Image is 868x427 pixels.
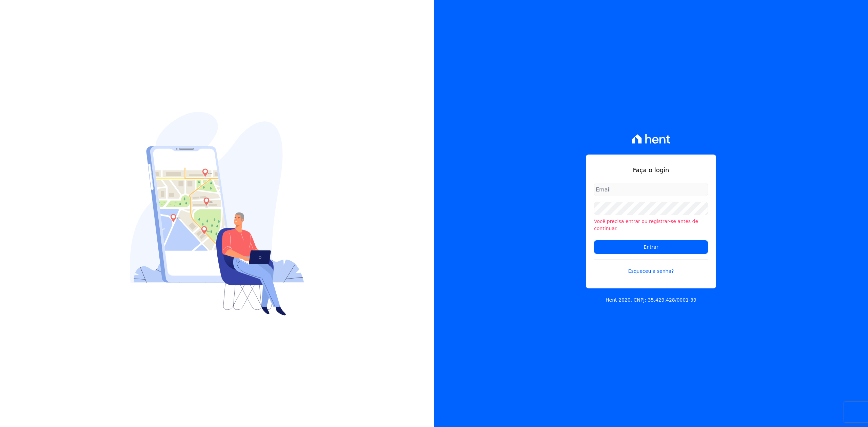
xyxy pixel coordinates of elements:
[594,259,708,275] a: Esqueceu a senha?
[594,183,708,196] input: Email
[594,240,708,254] input: Entrar
[606,297,696,304] p: Hent 2020. CNPJ: 35.429.428/0001-39
[130,112,304,316] img: Login
[594,218,708,232] li: Você precisa entrar ou registrar-se antes de continuar.
[594,165,708,175] h1: Faça o login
